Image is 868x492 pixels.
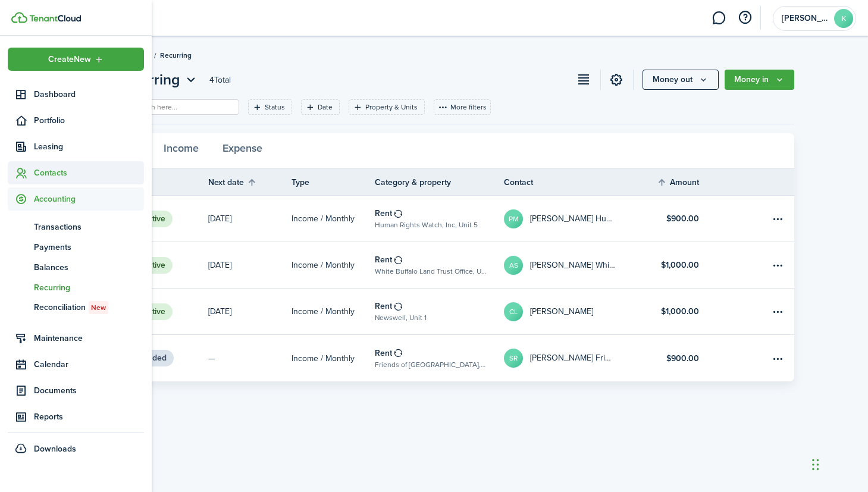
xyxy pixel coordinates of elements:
[834,9,853,28] avatar-text: K
[375,347,392,359] table-info-title: Rent
[530,261,616,270] table-profile-info-text: [PERSON_NAME] White Buffalo Land Trust
[34,301,144,314] span: Reconciliation
[11,12,27,23] img: TenantCloud
[375,289,504,334] a: RentNewswell, Unit 1
[91,302,106,313] span: New
[34,167,144,179] span: Contacts
[504,256,523,275] avatar-text: AS
[643,70,719,90] button: Open menu
[530,307,593,316] table-profile-info-text: [PERSON_NAME]
[504,209,523,228] avatar-text: PM
[504,242,634,288] a: AS[PERSON_NAME] White Buffalo Land Trust
[504,302,523,321] avatar-text: CL
[657,175,717,189] th: Sort
[116,242,208,288] a: Active
[8,405,144,428] a: Reports
[34,88,144,101] span: Dashboard
[8,217,144,237] a: Transactions
[735,8,755,28] button: Open resource center
[504,176,634,189] th: Contact
[34,193,144,205] span: Accounting
[375,335,504,381] a: RentFriends of [GEOGRAPHIC_DATA], Unit 2
[208,175,292,189] th: Sort
[661,305,699,318] table-info-title: $1,000.00
[375,266,487,277] table-subtitle: White Buffalo Land Trust Office, Unit 4
[375,312,427,323] table-subtitle: Newswell, Unit 1
[208,242,292,288] a: [DATE]
[375,176,504,189] th: Category & property
[375,196,504,242] a: RentHuman Rights Watch, Inc, Unit 5
[34,241,144,253] span: Payments
[504,335,634,381] a: SR[PERSON_NAME] Friends of [GEOGRAPHIC_DATA]
[292,242,375,288] a: Income / Monthly
[301,99,340,115] filter-tag: Open filter
[34,410,144,423] span: Reports
[375,220,478,230] table-subtitle: Human Rights Watch, Inc, Unit 5
[265,102,285,112] filter-tag-label: Status
[771,212,785,226] button: Open menu
[34,384,144,397] span: Documents
[812,447,819,482] div: Drag
[530,214,616,224] table-profile-info-text: [PERSON_NAME] Human Rights Watch
[8,48,144,71] button: Open menu
[8,257,144,277] a: Balances
[809,435,868,492] iframe: To enrich screen reader interactions, please activate Accessibility in Grammarly extension settings
[725,70,794,90] button: Money in
[809,435,868,492] div: Chat Widget
[375,242,504,288] a: RentWhite Buffalo Land Trust Office, Unit 4
[375,207,392,220] table-info-title: Rent
[771,258,785,272] button: Open menu
[292,196,375,242] a: Income / Monthly
[34,261,144,274] span: Balances
[634,242,717,288] a: $1,000.00
[248,99,292,115] filter-tag: Open filter
[116,69,199,90] button: Open menu
[634,289,717,334] a: $1,000.00
[375,359,487,370] table-subtitle: Friends of [GEOGRAPHIC_DATA], Unit 2
[504,289,634,334] a: CL[PERSON_NAME]
[152,133,211,169] button: Income
[771,305,785,319] button: Open menu
[208,196,292,242] a: [DATE]
[116,196,208,242] a: Active
[8,297,144,318] a: ReconciliationNew
[34,332,144,344] span: Maintenance
[116,69,199,90] button: Recurring
[130,102,235,113] input: Search here...
[160,50,192,61] span: Recurring
[292,289,375,334] a: Income / Monthly
[530,353,616,363] table-profile-info-text: [PERSON_NAME] Friends of [GEOGRAPHIC_DATA]
[34,358,144,371] span: Calendar
[375,253,392,266] table-info-title: Rent
[211,133,274,169] button: Expense
[375,300,392,312] table-info-title: Rent
[8,83,144,106] a: Dashboard
[8,277,144,297] a: Recurring
[666,212,699,225] table-info-title: $900.00
[434,99,491,115] button: More filters
[292,335,375,381] a: Income / Monthly
[661,259,699,271] table-info-title: $1,000.00
[208,352,215,365] p: —
[707,3,730,33] a: Messaging
[34,114,144,127] span: Portfolio
[782,14,829,23] span: Kathi
[116,176,208,189] th: Status
[643,70,719,90] button: Money out
[34,140,144,153] span: Leasing
[208,289,292,334] a: [DATE]
[634,335,717,381] a: $900.00
[34,281,144,294] span: Recurring
[725,70,794,90] button: Open menu
[318,102,333,112] filter-tag-label: Date
[116,289,208,334] a: Active
[504,349,523,368] avatar-text: SR
[634,196,717,242] a: $900.00
[666,352,699,365] table-info-title: $900.00
[365,102,418,112] filter-tag-label: Property & Units
[116,335,208,381] a: Ended
[8,237,144,257] a: Payments
[209,74,231,86] header-page-total: 4 Total
[29,15,81,22] img: TenantCloud
[34,221,144,233] span: Transactions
